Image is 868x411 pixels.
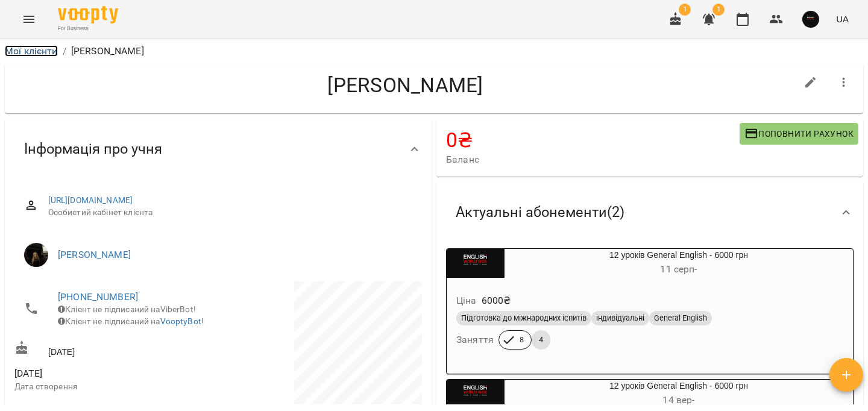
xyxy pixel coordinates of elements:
[58,249,131,260] a: [PERSON_NAME]
[649,313,712,324] span: General English
[24,140,162,158] span: Інформація про учня
[456,313,591,324] span: Підготовка до міжнародних іспитів
[836,13,849,25] span: UA
[14,5,43,34] button: Menu
[12,338,218,360] div: [DATE]
[831,8,854,30] button: UA
[456,203,624,222] span: Актуальні абонементи ( 2 )
[505,380,853,409] div: 12 уроків General English - 6000 грн
[532,334,550,345] span: 4
[446,128,740,152] h4: 0 ₴
[802,11,819,28] img: 5eed76f7bd5af536b626cea829a37ad3.jpg
[14,73,796,98] h4: [PERSON_NAME]
[58,25,118,33] span: For Business
[5,118,432,180] div: Інформація про учня
[662,394,694,406] span: 14 вер -
[48,195,133,205] a: [URL][DOMAIN_NAME]
[591,313,649,324] span: індивідуальні
[58,316,204,326] span: Клієнт не підписаний на !
[58,304,196,314] span: Клієнт не підписаний на ViberBot!
[505,249,853,278] div: 12 уроків General English - 6000 грн
[5,45,58,57] a: Мої клієнти
[58,291,138,303] a: [PHONE_NUMBER]
[58,6,118,24] img: Voopty Logo
[14,381,216,393] p: Дата створення
[48,207,412,219] span: Особистий кабінет клієнта
[24,243,48,267] img: Глеб Христина Ігорівна
[456,292,477,309] h6: Ціна
[436,181,863,243] div: Актуальні абонементи(2)
[71,44,144,58] p: [PERSON_NAME]
[744,127,854,141] span: Поповнити рахунок
[512,334,531,345] span: 8
[679,4,691,16] span: 1
[447,380,505,409] div: 12 уроків General English - 6000 грн
[63,44,66,58] li: /
[14,366,216,381] span: [DATE]
[740,123,858,145] button: Поповнити рахунок
[456,331,494,348] h6: Заняття
[482,293,511,308] p: 6000 ₴
[5,44,863,58] nav: breadcrumb
[712,4,725,16] span: 1
[160,316,201,326] a: VooptyBot
[660,263,697,275] span: 11 серп -
[447,249,853,364] button: 12 уроків General English - 6000 грн11 серп- Ціна6000₴Підготовка до міжнародних іспитівіндивідуал...
[446,152,740,167] span: Баланс
[447,249,505,278] div: 12 уроків General English - 6000 грн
